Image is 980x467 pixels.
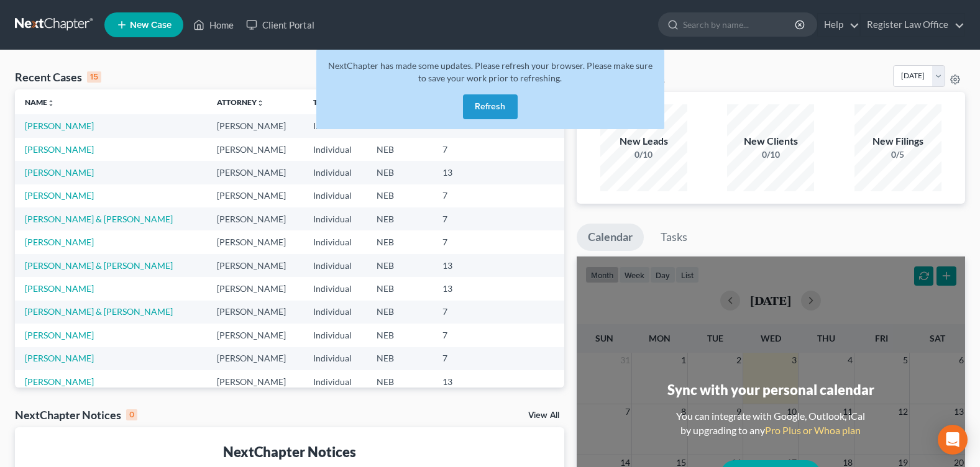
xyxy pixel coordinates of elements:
td: [PERSON_NAME] [207,184,303,207]
td: Individual [303,254,367,277]
a: [PERSON_NAME] [25,376,94,387]
td: NEB [367,277,433,300]
a: [PERSON_NAME] [25,330,94,340]
a: [PERSON_NAME] & [PERSON_NAME] [25,260,173,271]
div: New Filings [854,134,941,148]
a: Attorneyunfold_more [217,97,264,107]
div: 0/10 [600,148,687,161]
a: Register Law Office [861,14,964,36]
td: 7 [433,324,500,347]
div: Open Intercom Messenger [938,425,968,455]
div: 15 [87,71,101,83]
a: [PERSON_NAME] [25,144,94,155]
td: 13 [433,254,500,277]
div: Recent Cases [15,70,101,84]
td: NEB [367,138,433,161]
a: Client Portal [240,14,321,36]
td: Individual [303,301,367,324]
td: Individual [303,347,367,370]
td: NEB [367,254,433,277]
td: 7 [433,301,500,324]
td: 7 [433,184,500,207]
td: Individual [303,161,367,184]
td: [PERSON_NAME] [207,370,303,393]
a: Home [187,14,240,36]
td: [PERSON_NAME] [207,277,303,300]
a: Tasks [649,224,698,251]
div: 0 [126,409,137,420]
div: You can integrate with Google, Outlook, iCal by upgrading to any [671,409,870,438]
a: Typeunfold_more [313,97,339,107]
a: Pro Plus or Whoa plan [765,424,861,436]
td: NEB [367,184,433,207]
td: Individual [303,114,367,137]
td: NEB [367,347,433,370]
a: [PERSON_NAME] [25,120,94,131]
td: [PERSON_NAME] [207,254,303,277]
td: [PERSON_NAME] [207,230,303,253]
span: NextChapter has made some updates. Please refresh your browser. Please make sure to save your wor... [328,60,653,83]
td: NEB [367,230,433,253]
a: Nameunfold_more [25,97,55,107]
td: [PERSON_NAME] [207,324,303,347]
div: NextChapter Notices [15,407,137,422]
div: New Clients [727,134,814,148]
td: [PERSON_NAME] [207,207,303,230]
td: Individual [303,277,367,300]
td: 13 [433,161,500,184]
td: NEB [367,161,433,184]
td: [PERSON_NAME] [207,161,303,184]
a: [PERSON_NAME] [25,167,94,178]
a: Calendar [577,224,644,251]
div: Sync with your personal calendar [667,380,874,399]
td: NEB [367,301,433,324]
div: 0/5 [854,148,941,161]
td: Individual [303,230,367,253]
td: Individual [303,207,367,230]
td: 7 [433,138,500,161]
td: [PERSON_NAME] [207,347,303,370]
td: Individual [303,324,367,347]
td: Individual [303,370,367,393]
a: [PERSON_NAME] & [PERSON_NAME] [25,214,173,224]
td: [PERSON_NAME] [207,114,303,137]
a: [PERSON_NAME] [25,190,94,201]
td: 13 [433,370,500,393]
div: NextChapter Notices [25,442,554,461]
span: New Case [130,20,172,30]
input: Search by name... [683,13,797,36]
button: Refresh [463,94,518,119]
i: unfold_more [47,99,55,107]
td: 7 [433,207,500,230]
i: unfold_more [257,99,264,107]
a: Help [818,14,859,36]
a: [PERSON_NAME] [25,353,94,363]
td: 7 [433,230,500,253]
a: [PERSON_NAME] [25,237,94,247]
a: [PERSON_NAME] [25,283,94,294]
div: 0/10 [727,148,814,161]
td: 7 [433,347,500,370]
div: New Leads [600,134,687,148]
a: View All [528,411,559,420]
td: NEB [367,324,433,347]
td: [PERSON_NAME] [207,301,303,324]
td: Individual [303,184,367,207]
td: NEB [367,370,433,393]
td: NEB [367,207,433,230]
td: Individual [303,138,367,161]
td: [PERSON_NAME] [207,138,303,161]
a: [PERSON_NAME] & [PERSON_NAME] [25,306,173,317]
td: 13 [433,277,500,300]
